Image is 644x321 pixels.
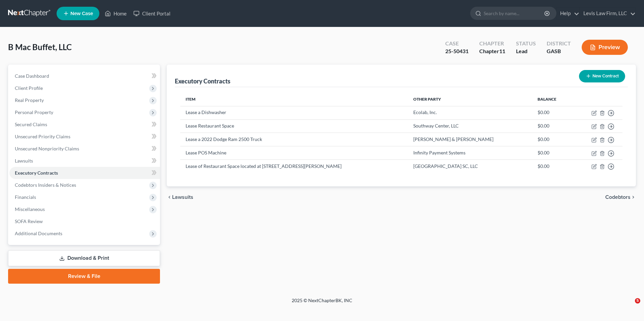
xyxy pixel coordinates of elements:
[15,158,33,164] span: Lawsuits
[15,109,53,115] span: Personal Property
[15,146,79,151] span: Unsecured Nonpriority Claims
[479,40,505,47] div: Chapter
[167,194,172,200] i: chevron_left
[605,194,636,200] button: Codebtors chevron_right
[15,230,62,236] span: Additional Documents
[479,47,505,55] div: Chapter
[547,47,571,55] div: GASB
[15,218,43,224] span: SOFA Review
[635,298,640,304] span: 5
[8,269,160,284] a: Review & File
[532,160,573,173] td: $0.00
[180,106,408,119] td: Lease a Dishwasher
[557,7,579,20] a: Help
[621,298,637,314] iframe: Intercom live chat
[15,134,70,139] span: Unsecured Priority Claims
[532,146,573,160] td: $0.00
[580,7,636,20] a: Levis Law Firm, LLC
[516,40,536,47] div: Status
[15,206,45,212] span: Miscellaneous
[547,40,571,47] div: District
[167,194,193,200] button: chevron_left Lawsuits
[180,160,408,173] td: Lease of Restaurant Space located at [STREET_ADDRESS][PERSON_NAME]
[15,170,58,176] span: Executory Contracts
[172,194,193,200] span: Lawsuits
[8,42,72,52] span: B Mac Buffet, LLC
[9,143,160,155] a: Unsecured Nonpriority Claims
[516,47,536,55] div: Lead
[408,106,532,119] td: Ecolab, Inc.
[532,93,573,106] th: Balance
[180,93,408,106] th: Item
[582,40,628,55] button: Preview
[130,297,514,309] div: 2025 © NextChapterBK, INC
[532,106,573,119] td: $0.00
[408,119,532,133] td: Southway Center, LLC
[70,11,93,16] span: New Case
[484,7,545,20] input: Search by name...
[532,133,573,146] td: $0.00
[130,7,174,20] a: Client Portal
[15,97,44,103] span: Real Property
[180,119,408,133] td: Lease Restaurant Space
[15,85,43,91] span: Client Profile
[9,70,160,82] a: Case Dashboard
[499,48,505,54] span: 11
[180,133,408,146] td: Lease a 2022 Dodge Ram 2500 Truck
[15,121,47,127] span: Secured Claims
[15,194,36,200] span: Financials
[445,40,469,47] div: Case
[631,194,636,200] i: chevron_right
[9,131,160,143] a: Unsecured Priority Claims
[408,160,532,173] td: [GEOGRAPHIC_DATA] SC, LLC
[15,73,49,79] span: Case Dashboard
[9,155,160,167] a: Lawsuits
[408,133,532,146] td: [PERSON_NAME] & [PERSON_NAME]
[9,215,160,227] a: SOFA Review
[9,118,160,131] a: Secured Claims
[15,182,76,188] span: Codebtors Insiders & Notices
[579,70,625,82] button: New Contract
[101,7,130,20] a: Home
[175,77,230,85] div: Executory Contracts
[408,93,532,106] th: Other Party
[408,146,532,160] td: Infinity Payment Systems
[532,119,573,133] td: $0.00
[445,47,469,55] div: 25-50431
[180,146,408,160] td: Lease POS Machine
[8,250,160,266] a: Download & Print
[605,194,631,200] span: Codebtors
[9,167,160,179] a: Executory Contracts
